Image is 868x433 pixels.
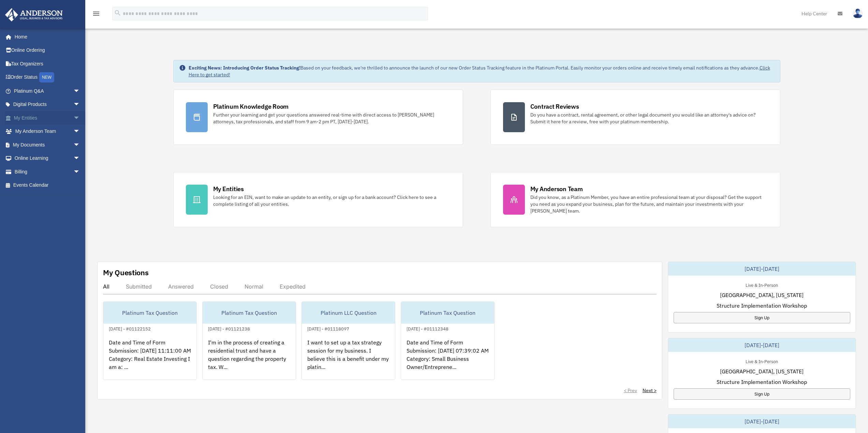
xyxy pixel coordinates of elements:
a: Platinum Q&Aarrow_drop_down [5,84,90,98]
span: arrow_drop_down [73,125,87,139]
a: My Entitiesarrow_drop_down [5,111,90,125]
div: Platinum Tax Question [203,302,296,324]
a: Platinum Knowledge Room Further your learning and get your questions answered real-time with dire... [173,90,463,145]
div: Based on your feedback, we're thrilled to announce the launch of our new Order Status Tracking fe... [189,64,775,78]
a: Digital Productsarrow_drop_down [5,98,90,111]
a: Online Learningarrow_drop_down [5,152,90,165]
a: Home [5,30,87,44]
a: My Documentsarrow_drop_down [5,138,90,152]
span: Structure Implementation Workshop [717,301,807,310]
div: Expedited [280,283,306,290]
img: Anderson Advisors Platinum Portal [3,8,65,21]
div: [DATE]-[DATE] [668,415,856,428]
div: [DATE] - #01118097 [302,325,355,332]
div: [DATE] - #01121238 [203,325,255,332]
a: Sign Up [674,388,850,400]
span: [GEOGRAPHIC_DATA], [US_STATE] [720,367,804,375]
a: Online Ordering [5,44,90,57]
a: Platinum Tax Question[DATE] - #01121238I'm in the process of creating a residential trust and hav... [202,301,296,380]
div: Platinum Knowledge Room [213,102,289,111]
span: [GEOGRAPHIC_DATA], [US_STATE] [720,291,804,299]
a: Next > [643,387,657,394]
div: Answered [168,283,194,290]
span: arrow_drop_down [73,152,87,166]
div: My Questions [103,267,149,278]
a: My Anderson Team Did you know, as a Platinum Member, you have an entire professional team at your... [490,172,780,227]
div: I want to set up a tax strategy session for my business. I believe this is a benefit under my pla... [302,333,395,386]
div: Did you know, as a Platinum Member, you have an entire professional team at your disposal? Get th... [530,194,768,214]
div: [DATE]-[DATE] [668,262,856,276]
a: Order StatusNEW [5,71,90,84]
div: Live & In-Person [740,281,783,288]
a: My Anderson Teamarrow_drop_down [5,125,90,138]
div: Submitted [126,283,152,290]
div: Date and Time of Form Submission: [DATE] 07:39:02 AM Category: Small Business Owner/Entreprene... [401,333,494,386]
div: Platinum LLC Question [302,302,395,324]
i: search [114,9,121,17]
div: Date and Time of Form Submission: [DATE] 11:11:00 AM Category: Real Estate Investing I am a: ... [103,333,196,386]
div: Closed [210,283,228,290]
a: Events Calendar [5,179,90,192]
strong: Exciting News: Introducing Order Status Tracking! [189,65,300,71]
a: Contract Reviews Do you have a contract, rental agreement, or other legal document you would like... [490,90,780,145]
span: arrow_drop_down [73,138,87,152]
div: NEW [39,72,54,82]
div: Platinum Tax Question [401,302,494,324]
span: arrow_drop_down [73,111,87,125]
a: Sign Up [674,312,850,323]
span: arrow_drop_down [73,84,87,98]
div: Platinum Tax Question [103,302,196,324]
div: [DATE] - #01112348 [401,325,454,332]
a: menu [92,12,100,18]
a: Tax Organizers [5,57,90,71]
a: Platinum LLC Question[DATE] - #01118097I want to set up a tax strategy session for my business. I... [301,301,395,380]
div: Further your learning and get your questions answered real-time with direct access to [PERSON_NAM... [213,111,451,125]
div: Looking for an EIN, want to make an update to an entity, or sign up for a bank account? Click her... [213,194,451,207]
a: Billingarrow_drop_down [5,165,90,179]
img: User Pic [853,9,863,18]
div: [DATE] - #01122152 [103,325,156,332]
div: My Entities [213,185,244,193]
div: Normal [245,283,263,290]
a: Click Here to get started! [189,65,770,78]
i: menu [92,10,100,18]
div: My Anderson Team [530,185,583,193]
a: Platinum Tax Question[DATE] - #01112348Date and Time of Form Submission: [DATE] 07:39:02 AM Categ... [401,301,495,380]
div: I'm in the process of creating a residential trust and have a question regarding the property tax... [203,333,296,386]
a: My Entities Looking for an EIN, want to make an update to an entity, or sign up for a bank accoun... [173,172,463,227]
div: All [103,283,109,290]
div: [DATE]-[DATE] [668,338,856,352]
div: Do you have a contract, rental agreement, or other legal document you would like an attorney's ad... [530,111,768,125]
span: arrow_drop_down [73,165,87,179]
div: Contract Reviews [530,102,579,111]
span: arrow_drop_down [73,98,87,112]
div: Live & In-Person [740,357,783,365]
span: Structure Implementation Workshop [717,378,807,386]
a: Platinum Tax Question[DATE] - #01122152Date and Time of Form Submission: [DATE] 11:11:00 AM Categ... [103,301,197,380]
